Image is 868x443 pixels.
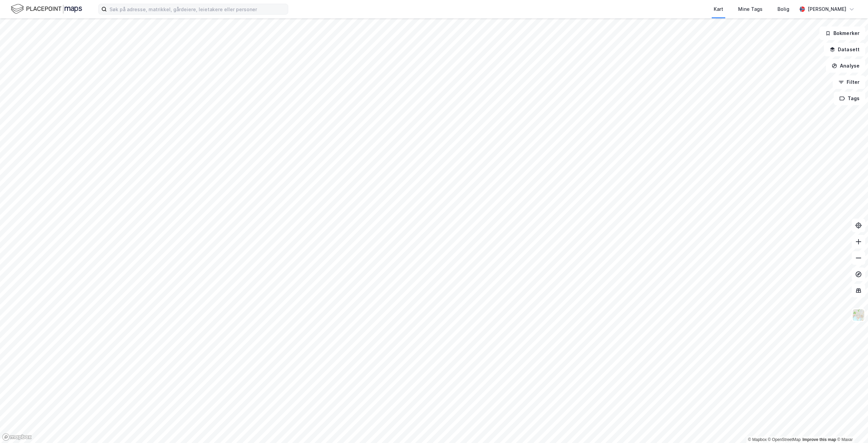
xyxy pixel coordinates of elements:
div: Bolig [777,5,789,13]
input: Søk på adresse, matrikkel, gårdeiere, leietakere eller personer [107,4,288,14]
div: Kart [714,5,723,13]
div: Mine Tags [738,5,763,13]
div: Kontrollprogram for chat [834,410,868,443]
img: logo.f888ab2527a4732fd821a326f86c7f29.svg [11,3,82,15]
div: [PERSON_NAME] [808,5,846,13]
iframe: Chat Widget [834,410,868,443]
